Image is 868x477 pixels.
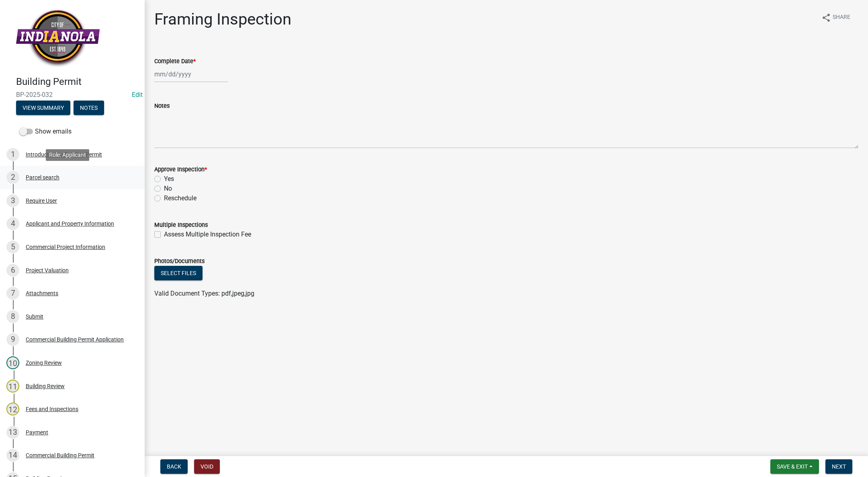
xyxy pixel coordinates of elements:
[6,217,19,230] div: 4
[6,449,19,462] div: 14
[16,76,138,88] h4: Building Permit
[154,259,205,264] label: Photos/Documents
[154,266,203,280] button: Select files
[132,91,143,99] a: Edit
[164,230,251,239] label: Assess Multiple Inspection Fee
[26,290,58,296] div: Attachments
[6,287,19,300] div: 7
[160,459,188,474] button: Back
[6,426,19,439] div: 13
[154,290,254,297] span: Valid Document Types: pdf,jpeg,jpg
[167,463,181,470] span: Back
[16,8,100,68] img: City of Indianola, Iowa
[6,380,19,393] div: 11
[164,184,172,193] label: No
[6,194,19,207] div: 3
[26,452,94,458] div: Commercial Building Permit
[74,101,104,115] button: Notes
[26,314,43,319] div: Submit
[154,10,291,29] h1: Framing Inspection
[815,10,857,25] button: shareShare
[26,360,62,366] div: Zoning Review
[6,264,19,277] div: 6
[777,463,808,470] span: Save & Exit
[26,244,105,250] div: Commercial Project Information
[154,167,207,173] label: Approve Inspection
[26,406,78,412] div: Fees and Inspections
[194,459,220,474] button: Void
[6,310,19,323] div: 8
[6,403,19,415] div: 12
[132,91,143,99] wm-modal-confirm: Edit Application Number
[825,459,852,474] button: Next
[164,174,174,184] label: Yes
[154,59,196,64] label: Complete Date
[46,149,89,161] div: Role: Applicant
[19,127,72,136] label: Show emails
[16,91,129,99] span: BP-2025-032
[6,333,19,346] div: 9
[154,222,208,228] label: Multiple Inspections
[26,152,102,157] div: Introduction to Building Permit
[74,105,104,111] wm-modal-confirm: Notes
[26,430,48,435] div: Payment
[6,148,19,161] div: 1
[770,459,819,474] button: Save & Exit
[26,337,124,342] div: Commercial Building Permit Application
[26,221,114,226] div: Applicant and Property Information
[6,241,19,253] div: 5
[164,193,197,203] label: Reschedule
[26,383,65,389] div: Building Review
[833,13,850,23] span: Share
[16,101,70,115] button: View Summary
[832,463,846,470] span: Next
[26,267,69,273] div: Project Valuation
[16,105,70,111] wm-modal-confirm: Summary
[154,103,170,109] label: Notes
[154,66,228,82] input: mm/dd/yyyy
[26,175,59,180] div: Parcel search
[6,171,19,184] div: 2
[26,198,57,204] div: Require User
[821,13,831,23] i: share
[6,356,19,369] div: 10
